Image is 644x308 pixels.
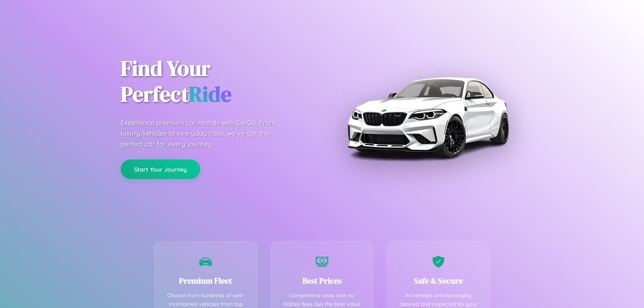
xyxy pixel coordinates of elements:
[397,275,479,286] h3: Safe & Secure
[121,56,312,107] h1: Find Your Perfect
[344,34,512,201] img: Premium BMW car rental vehicle
[281,275,363,286] h3: Best Prices
[165,275,247,286] h3: Premium Fleet
[189,79,231,109] span: Ride
[121,117,288,149] p: Experience premium car rentals with CarGo. From luxury vehicles to everyday rides, we've got the ...
[121,160,200,179] button: Start Your Journey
